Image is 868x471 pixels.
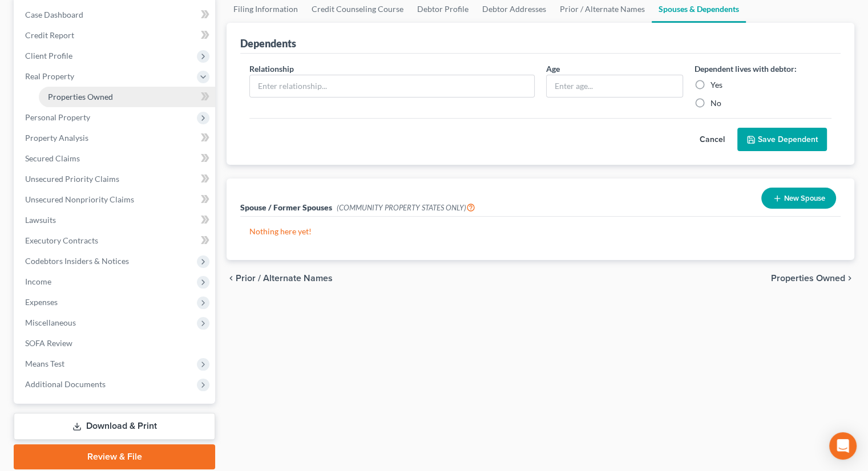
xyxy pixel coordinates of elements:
[14,413,215,440] a: Download & Print
[16,210,215,230] a: Lawsuits
[249,226,831,237] p: Nothing here yet!
[771,274,845,283] span: Properties Owned
[236,274,333,283] span: Prior / Alternate Names
[14,444,215,469] a: Review & File
[337,203,475,212] span: (COMMUNITY PROPERTY STATES ONLY)
[761,188,836,209] button: New Spouse
[16,148,215,169] a: Secured Claims
[227,274,236,283] i: chevron_left
[25,174,119,184] span: Unsecured Priority Claims
[48,92,113,101] span: Properties Owned
[25,71,74,81] span: Real Property
[25,194,134,204] span: Unsecured Nonpriority Claims
[25,133,88,143] span: Property Analysis
[710,98,721,109] label: No
[25,379,106,389] span: Additional Documents
[16,333,215,354] a: SOFA Review
[25,30,74,40] span: Credit Report
[710,79,722,91] label: Yes
[771,274,854,283] button: Properties Owned chevron_right
[16,169,215,189] a: Unsecured Priority Claims
[25,359,64,368] span: Means Test
[25,297,58,307] span: Expenses
[39,87,215,107] a: Properties Owned
[25,318,76,327] span: Miscellaneous
[240,202,332,212] span: Spouse / Former Spouses
[25,10,83,19] span: Case Dashboard
[737,128,827,152] button: Save Dependent
[25,256,129,266] span: Codebtors Insiders & Notices
[25,112,90,122] span: Personal Property
[25,338,72,348] span: SOFA Review
[16,230,215,251] a: Executory Contracts
[845,274,854,283] i: chevron_right
[25,51,72,60] span: Client Profile
[227,274,333,283] button: chevron_left Prior / Alternate Names
[687,128,737,151] button: Cancel
[546,63,560,75] label: Age
[249,64,294,74] span: Relationship
[829,432,857,460] div: Open Intercom Messenger
[25,153,80,163] span: Secured Claims
[240,36,296,50] div: Dependents
[16,25,215,46] a: Credit Report
[25,215,56,225] span: Lawsuits
[250,75,534,97] input: Enter relationship...
[695,63,797,75] label: Dependent lives with debtor:
[547,75,683,97] input: Enter age...
[16,189,215,210] a: Unsecured Nonpriority Claims
[25,235,98,245] span: Executory Contracts
[25,277,51,286] span: Income
[16,128,215,148] a: Property Analysis
[16,5,215,25] a: Case Dashboard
